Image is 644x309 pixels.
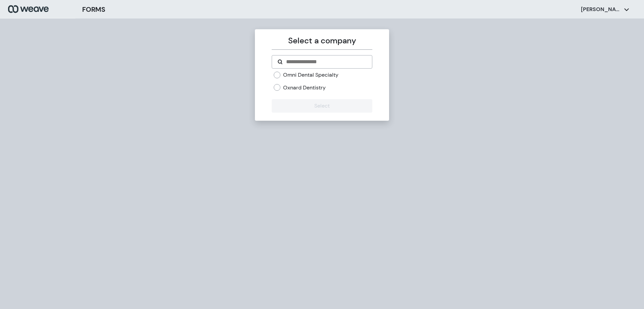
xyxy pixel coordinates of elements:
[283,84,326,91] label: Oxnard Dentistry
[283,71,338,79] label: Omni Dental Specialty
[272,99,372,113] button: Select
[285,58,366,66] input: Search
[272,35,372,47] p: Select a company
[82,4,105,14] h3: FORMS
[581,6,621,13] p: [PERSON_NAME]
